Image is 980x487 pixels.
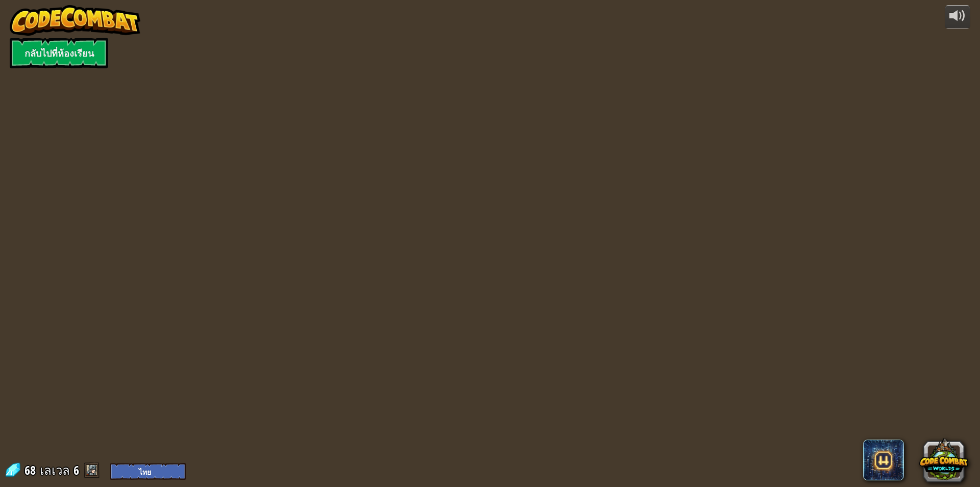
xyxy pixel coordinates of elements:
[10,5,140,36] img: CodeCombat - Learn how to code by playing a game
[24,462,39,478] span: 68
[73,462,79,478] span: 6
[945,5,970,29] button: ปรับระดับเสียง
[10,38,108,68] a: กลับไปที่ห้องเรียน
[40,462,70,479] span: เลเวล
